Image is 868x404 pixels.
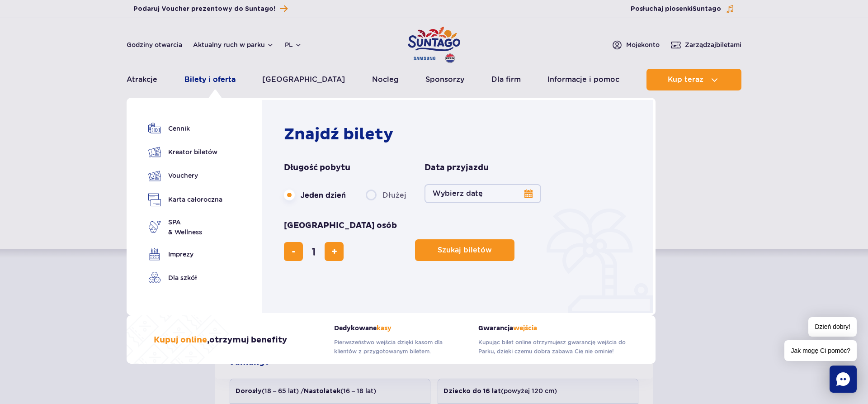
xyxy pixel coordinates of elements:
[284,220,397,231] span: [GEOGRAPHIC_DATA] osób
[148,122,222,135] a: Cennik
[372,69,399,90] a: Nocleg
[646,69,741,90] button: Kup teraz
[547,69,619,90] a: Informacje i pomoc
[148,271,222,284] a: Dla szkół
[425,162,489,173] span: Data przyjazdu
[148,217,222,237] a: SPA& Wellness
[148,146,222,158] a: Kreator biletów
[184,69,236,90] a: Bilety i oferta
[784,340,857,361] span: Jak mogę Ci pomóc?
[127,69,157,90] a: Atrakcje
[325,242,344,261] button: dodaj bilet
[425,69,464,90] a: Sponsorzy
[670,39,741,50] a: Zarządzajbiletami
[168,217,202,237] span: SPA & Wellness
[193,41,274,48] button: Aktualny ruch w parku
[284,162,636,261] form: Planowanie wizyty w Park of Poland
[127,40,182,49] a: Godziny otwarcia
[154,335,207,345] span: Kupuj online
[285,40,302,49] button: pl
[491,69,521,90] a: Dla firm
[262,69,345,90] a: [GEOGRAPHIC_DATA]
[612,39,660,50] a: Mojekonto
[366,185,406,204] label: Dłużej
[148,169,222,182] a: Vouchery
[148,193,222,206] a: Karta całoroczna
[377,324,392,332] span: kasy
[513,324,537,332] span: wejścia
[830,366,857,393] div: Chat
[626,40,660,49] span: Moje konto
[415,239,514,261] button: Szukaj biletów
[685,40,741,49] span: Zarządzaj biletami
[284,185,346,204] label: Jeden dzień
[284,124,636,144] h2: Znajdź bilety
[154,335,287,346] h3: , otrzymuj benefity
[438,246,492,254] span: Szukaj biletów
[334,324,465,332] strong: Dedykowane
[284,242,303,261] button: usuń bilet
[334,338,465,356] p: Pierwszeństwo wejścia dzięki kasom dla klientów z przygotowanym biletem.
[478,324,628,332] strong: Gwarancja
[425,184,541,203] button: Wybierz datę
[808,317,857,337] span: Dzień dobry!
[284,162,350,173] span: Długość pobytu
[148,248,222,261] a: Imprezy
[478,338,628,356] p: Kupując bilet online otrzymujesz gwarancję wejścia do Parku, dzięki czemu dobra zabawa Cię nie om...
[668,76,703,84] span: Kup teraz
[303,241,325,262] input: liczba biletów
